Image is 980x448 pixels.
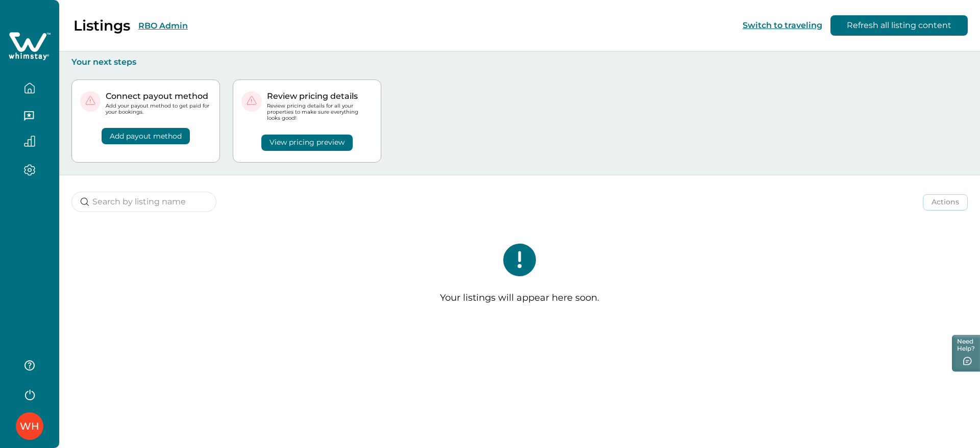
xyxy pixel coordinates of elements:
[20,414,39,438] div: Whimstay Host
[71,192,216,212] input: Search by listing name
[923,194,968,210] button: Actions
[261,135,353,151] button: View pricing preview
[267,91,373,101] p: Review pricing details
[267,103,373,122] p: Review pricing details for all your properties to make sure everything looks good!
[138,21,188,31] button: RBO Admin
[106,91,211,101] p: Connect payout method
[830,15,968,36] button: Refresh all listing content
[106,103,211,115] p: Add your payout method to get paid for your bookings.
[73,17,130,34] p: Listings
[71,57,968,67] p: Your next steps
[440,293,599,304] p: Your listings will appear here soon.
[102,128,190,144] button: Add payout method
[743,20,822,30] button: Switch to traveling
